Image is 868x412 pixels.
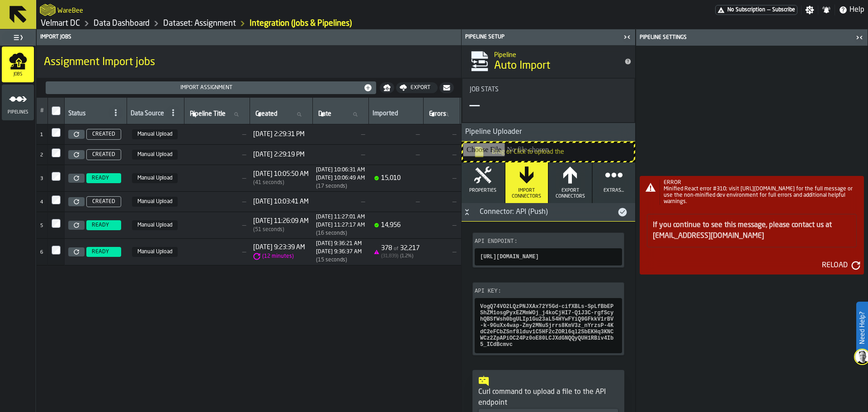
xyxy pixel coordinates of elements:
[92,199,115,205] span: CREATED
[498,288,501,294] span: :
[470,86,499,93] span: Job Stats
[92,249,109,255] span: READY
[37,45,461,78] div: title-Assignment Import jobs
[509,188,545,199] span: Import Connectors
[472,282,624,355] button: API Key:VogQ74VO2LQzPNJXAx72Y5Gd-cifXBLs-SpLfBbEPShZM1osgPyxEZMmWOj_j4koCjHI7-Q1J3C-rgfScyhQBSfWs...
[38,34,459,40] div: Import Jobs
[474,207,617,218] div: Connector: API (Push)
[462,203,635,222] h3: title-section-Connector: API (Push)
[427,248,456,256] span: —
[318,110,331,118] span: label
[316,198,365,205] span: —
[52,148,61,157] input: InputCheckbox-label-react-aria1881103371-:r1pj:
[857,303,867,353] label: Need Help?
[427,151,456,158] span: —
[52,172,61,181] input: InputCheckbox-label-react-aria1881103371-:r1pk:
[188,175,246,182] span: —
[815,258,864,273] button: button-Reload
[163,19,236,28] a: link-to-/wh/i/f27944ef-e44e-4cb8-aca8-30c52093261f/data/assignments/
[818,260,851,271] div: Reload
[636,29,868,46] header: Pipeline Settings
[132,129,178,139] span: Manual Upload
[552,188,588,199] span: Export Connectors
[316,109,365,120] input: label
[767,7,770,13] span: —
[316,249,362,255] div: Completed at 1755153397217
[664,186,853,204] span: Minified React error #310; visit [URL][DOMAIN_NAME] for the full message or use the non-minified ...
[372,151,420,158] span: —
[373,110,420,119] div: Imported
[40,153,43,158] span: 2
[462,45,635,78] div: title-Auto Import
[68,110,107,119] div: Status
[85,149,123,160] a: CREATED
[849,5,864,15] span: Help
[316,183,365,189] div: Import duration (start to completion)
[462,127,522,137] span: Pipeline Uploader
[85,220,123,230] a: READY
[188,109,246,120] input: label
[381,254,398,259] span: ( 31,839 )
[653,222,832,240] a: If you continue to see this message, please contact us at [EMAIL_ADDRESS][DOMAIN_NAME]
[52,219,61,228] input: InputCheckbox-label-react-aria1881103371-:r1pm:
[380,82,394,93] button: button-
[462,123,635,142] h3: title-section-Pipeline Uploader
[316,131,365,138] span: —
[463,34,621,40] div: Pipeline Setup
[472,232,624,268] div: KeyValueItem-API Endpoint
[427,198,456,205] span: —
[40,223,43,228] span: 5
[818,5,835,14] label: button-toggle-Notifications
[621,32,633,43] label: button-toggle-Close me
[439,82,454,93] button: button-
[188,248,246,256] span: —
[255,110,278,118] span: label
[462,208,472,216] button: Button-Connector: API (Push)-open
[462,79,634,122] div: stat-Job Stats
[253,180,309,186] div: Time between creation and start (import delay / Re-Import)
[475,288,622,294] div: API Key
[253,244,305,251] span: [DATE] 9:23:39 AM
[254,109,309,120] input: label
[853,32,866,43] label: button-toggle-Close me
[190,110,226,118] span: label
[715,5,797,15] a: link-to-/wh/i/f27944ef-e44e-4cb8-aca8-30c52093261f/pricing/
[480,254,539,260] span: [URL][DOMAIN_NAME]
[469,188,496,194] span: Properties
[316,257,362,263] div: Import duration (start to completion)
[316,222,365,228] div: Completed at 1755160037696
[664,180,862,186] div: ERROR
[40,18,452,29] nav: Breadcrumb
[316,151,365,158] span: —
[2,47,34,83] li: menu Jobs
[427,175,456,182] span: —
[429,110,446,118] span: label
[372,131,420,138] span: —
[52,106,61,115] label: InputCheckbox-label-react-aria1881103371-:r1p7:
[470,86,627,93] div: Title
[188,151,246,158] span: —
[44,55,155,70] span: Assignment Import jobs
[46,81,376,94] button: button-Import assignment
[52,195,61,204] label: InputCheckbox-label-react-aria1881103371-:r1pl:
[253,131,305,138] span: [DATE] 2:29:31 PM
[475,238,622,245] div: API Endpoint
[396,82,438,93] button: button-Export
[316,214,365,220] div: Started at 1755160021373
[49,85,363,91] div: Import assignment
[132,197,178,207] span: Manual Upload
[188,131,246,138] span: —
[463,143,634,161] input: Drag or Click to upload the
[253,218,309,225] span: [DATE] 11:26:09 AM
[394,246,398,251] span: of
[250,19,352,28] div: Integration (Jobs & Pipelines)
[316,230,365,237] div: Import duration (start to completion)
[407,85,434,91] div: Export
[41,19,80,28] a: link-to-/wh/i/f27944ef-e44e-4cb8-aca8-30c52093261f
[40,2,56,18] a: logo-header
[188,222,246,229] span: —
[2,110,34,115] span: Pipelines
[638,34,853,41] div: Pipeline Settings
[253,170,309,178] span: [DATE] 10:05:50 AM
